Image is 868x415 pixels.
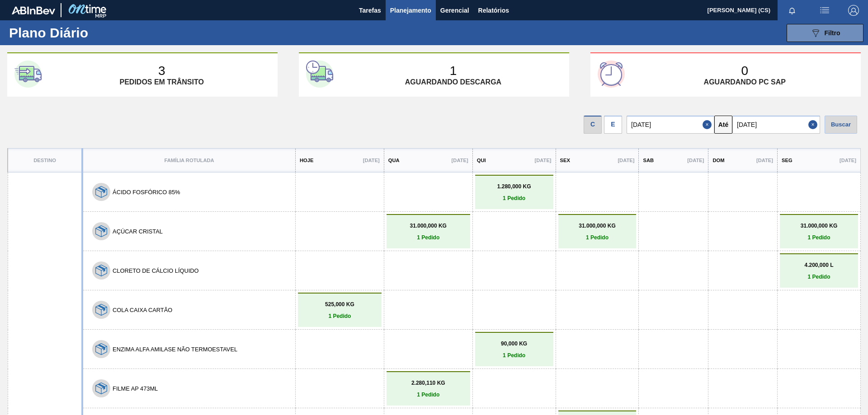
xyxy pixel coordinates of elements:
[300,301,379,319] a: 525,000 KG1 Pedido
[840,158,856,163] p: [DATE]
[452,158,468,163] p: [DATE]
[8,149,82,173] th: Destino
[560,158,570,163] p: Sex
[389,380,468,398] a: 2.280,110 KG1 Pedido
[95,265,107,276] img: 7hKVVNeldsGH5KwE07rPnOGsQy+SHCf9ftlnweef0E1el2YcIeEt5yaNqj+jPq4oMsVpG1vCxiwYEd4SvddTlxqBvEWZPhf52...
[782,262,856,268] p: 4.200,000 L
[158,64,165,78] p: 3
[712,158,724,163] p: Dom
[389,380,468,386] p: 2.280,110 KG
[825,116,857,134] div: Buscar
[359,5,381,16] span: Tarefas
[703,116,714,134] button: Close
[95,225,107,237] img: 7hKVVNeldsGH5KwE07rPnOGsQy+SHCf9ftlnweef0E1el2YcIeEt5yaNqj+jPq4oMsVpG1vCxiwYEd4SvddTlxqBvEWZPhf52...
[687,158,704,163] p: [DATE]
[113,385,158,392] button: FILME AP 473ML
[561,223,634,229] p: 31.000,000 KG
[119,78,203,86] p: Pedidos em trânsito
[604,113,622,134] div: Visão Data de Entrega
[363,158,380,163] p: [DATE]
[477,183,551,190] p: 1.280,000 KG
[95,304,107,316] img: 7hKVVNeldsGH5KwE07rPnOGsQy+SHCf9ftlnweef0E1el2YcIeEt5yaNqj+jPq4oMsVpG1vCxiwYEd4SvddTlxqBvEWZPhf52...
[787,24,863,42] button: Filtro
[389,234,468,241] p: 1 Pedido
[12,6,55,14] img: TNhmsLtSVTkK8tSr43FrP2fwEKptu5GPRR3wAAAABJRU5ErkJggg==
[604,116,622,134] div: E
[819,5,830,16] img: userActions
[14,61,42,88] img: first-card-icon
[477,183,551,201] a: 1.280,000 KG1 Pedido
[778,4,807,17] button: Notificações
[561,234,634,241] p: 1 Pedido
[300,301,379,308] p: 525,000 KG
[782,223,856,229] p: 31.000,000 KG
[598,61,625,88] img: third-card-icon
[113,346,237,353] button: ENZIMA ALFA AMILASE NÃO TERMOESTAVEL
[95,382,107,394] img: 7hKVVNeldsGH5KwE07rPnOGsQy+SHCf9ftlnweef0E1el2YcIeEt5yaNqj+jPq4oMsVpG1vCxiwYEd4SvddTlxqBvEWZPhf52...
[732,116,820,134] input: dd/mm/yyyy
[95,343,107,355] img: 7hKVVNeldsGH5KwE07rPnOGsQy+SHCf9ftlnweef0E1el2YcIeEt5yaNqj+jPq4oMsVpG1vCxiwYEd4SvddTlxqBvEWZPhf52...
[389,223,468,229] p: 31.000,000 KG
[782,262,856,280] a: 4.200,000 L1 Pedido
[95,186,107,198] img: 7hKVVNeldsGH5KwE07rPnOGsQy+SHCf9ftlnweef0E1el2YcIeEt5yaNqj+jPq4oMsVpG1vCxiwYEd4SvddTlxqBvEWZPhf52...
[389,223,468,241] a: 31.000,000 KG1 Pedido
[741,64,748,78] p: 0
[627,116,714,134] input: dd/mm/yyyy
[9,28,167,38] h1: Plano Diário
[478,5,509,16] span: Relatórios
[300,158,313,163] p: Hoje
[300,313,379,319] p: 1 Pedido
[756,158,773,163] p: [DATE]
[782,223,856,241] a: 31.000,000 KG1 Pedido
[477,340,551,359] a: 90,000 KG1 Pedido
[82,149,295,173] th: Família Rotulada
[618,158,634,163] p: [DATE]
[477,352,551,359] p: 1 Pedido
[477,158,486,163] p: Qui
[450,64,457,78] p: 1
[584,113,602,134] div: Visão data de Coleta
[389,392,468,398] p: 1 Pedido
[825,29,840,37] span: Filtro
[561,223,634,241] a: 31.000,000 KG1 Pedido
[113,307,172,313] button: COLA CAIXA CARTÃO
[113,228,163,235] button: AÇÚCAR CRISTAL
[782,234,856,241] p: 1 Pedido
[643,158,654,163] p: Sab
[714,116,732,134] button: Até
[440,5,469,16] span: Gerencial
[808,116,820,134] button: Close
[306,61,333,88] img: second-card-icon
[782,274,856,280] p: 1 Pedido
[405,78,501,86] p: Aguardando descarga
[848,5,859,16] img: Logout
[113,189,180,196] button: ÁCIDO FOSFÓRICO 85%
[477,195,551,201] p: 1 Pedido
[584,116,602,134] div: C
[477,340,551,347] p: 90,000 KG
[704,78,786,86] p: Aguardando PC SAP
[388,158,400,163] p: Qua
[782,158,793,163] p: Seg
[390,5,431,16] span: Planejamento
[535,158,552,163] p: [DATE]
[113,267,198,274] button: CLORETO DE CÁLCIO LÍQUIDO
